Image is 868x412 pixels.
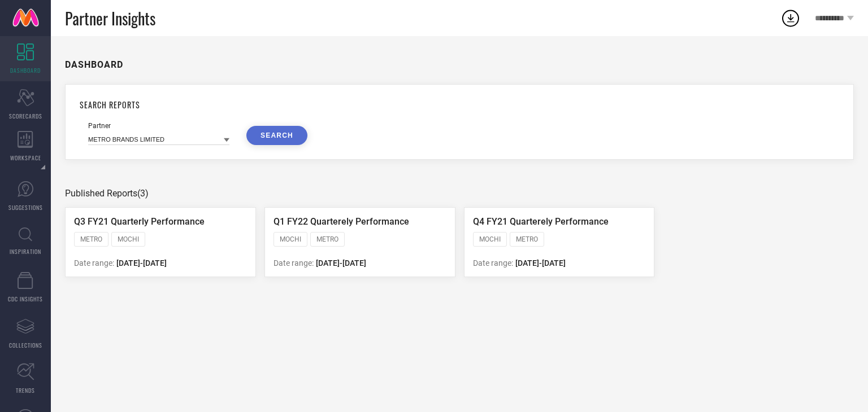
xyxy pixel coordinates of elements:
[473,216,609,227] span: Q4 FY21 Quarterely Performance
[9,112,42,120] span: SCORECARDS
[16,386,35,395] span: TRENDS
[9,341,42,349] span: COLLECTIONS
[515,258,566,268] span: [DATE] - [DATE]
[316,258,366,268] span: [DATE] - [DATE]
[74,258,114,268] span: Date range:
[10,154,41,162] span: WORKSPACE
[65,59,123,70] h1: DASHBOARD
[80,99,839,111] h1: SEARCH REPORTS
[274,216,409,227] span: Q1 FY22 Quarterely Performance
[80,235,102,243] span: METRO
[8,295,43,303] span: CDC INSIGHTS
[65,188,854,199] div: Published Reports (3)
[10,247,41,256] span: INSPIRATION
[246,126,307,145] button: SEARCH
[516,235,538,243] span: METRO
[479,235,501,243] span: MOCHI
[116,258,167,268] span: [DATE] - [DATE]
[118,235,139,243] span: MOCHI
[8,203,43,212] span: SUGGESTIONS
[274,258,314,268] span: Date range:
[316,235,338,243] span: METRO
[88,122,229,130] div: Partner
[473,258,513,268] span: Date range:
[74,216,205,227] span: Q3 FY21 Quarterly Performance
[780,8,801,28] div: Open download list
[10,66,41,74] span: DASHBOARD
[65,7,155,30] span: Partner Insights
[280,235,301,243] span: MOCHI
